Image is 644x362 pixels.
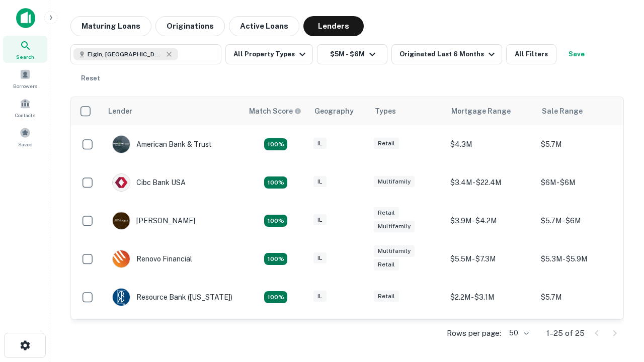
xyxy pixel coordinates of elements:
button: Lenders [303,16,364,36]
div: Lender [108,105,132,117]
h6: Match Score [249,106,299,117]
span: Contacts [15,111,35,119]
p: Rows per page: [447,327,501,339]
div: Multifamily [374,221,415,232]
div: Retail [374,207,399,219]
button: All Filters [506,44,556,64]
span: Saved [18,140,33,148]
a: Saved [3,123,47,150]
button: $5M - $6M [317,44,387,64]
span: Borrowers [13,82,37,90]
th: Mortgage Range [445,97,536,125]
div: Matching Properties: 4, hasApolloMatch: undefined [264,215,287,227]
div: Mortgage Range [451,105,511,117]
div: Types [375,105,396,117]
td: $4.3M [445,125,536,163]
td: $5.7M [536,125,626,163]
th: Sale Range [536,97,626,125]
div: Matching Properties: 7, hasApolloMatch: undefined [264,138,287,150]
td: $2.2M - $3.1M [445,278,536,316]
img: picture [113,136,130,153]
button: Active Loans [229,16,299,36]
td: $4M [445,316,536,354]
td: $3.9M - $4.2M [445,202,536,240]
td: $5.7M [536,278,626,316]
td: $5.6M [536,316,626,354]
div: IL [313,252,327,264]
a: Search [3,36,47,63]
div: Multifamily [374,245,415,257]
div: [PERSON_NAME] [112,212,195,230]
th: Capitalize uses an advanced AI algorithm to match your search with the best lender. The match sco... [243,97,308,125]
div: Geography [314,105,354,117]
div: IL [313,214,327,226]
div: Retail [374,291,399,302]
button: Originated Last 6 Months [391,44,502,64]
img: picture [113,289,130,306]
button: All Property Types [225,44,313,64]
p: 1–25 of 25 [546,327,585,339]
div: Renovo Financial [112,250,192,268]
div: Retail [374,259,399,270]
img: picture [113,212,130,229]
div: IL [313,176,327,188]
td: $6M - $6M [536,163,626,202]
td: $5.5M - $7.3M [445,240,536,278]
div: Capitalize uses an advanced AI algorithm to match your search with the best lender. The match sco... [249,106,301,117]
span: Search [16,53,34,61]
div: Matching Properties: 4, hasApolloMatch: undefined [264,176,287,189]
button: Maturing Loans [70,16,151,36]
button: Reset [74,68,107,88]
th: Types [369,97,445,125]
a: Borrowers [3,65,47,92]
div: Resource Bank ([US_STATE]) [112,288,232,306]
div: IL [313,138,327,149]
iframe: Chat Widget [594,249,644,298]
div: IL [313,291,327,302]
button: Originations [155,16,225,36]
td: $3.4M - $22.4M [445,163,536,202]
div: Sale Range [542,105,583,117]
img: capitalize-icon.png [16,8,35,28]
a: Contacts [3,94,47,121]
div: 50 [505,326,530,340]
div: Retail [374,138,399,149]
td: $5.3M - $5.9M [536,240,626,278]
th: Lender [102,97,243,125]
td: $5.7M - $6M [536,202,626,240]
div: Cibc Bank USA [112,173,186,192]
div: Multifamily [374,176,415,188]
img: picture [113,250,130,267]
div: American Bank & Trust [112,135,212,153]
button: Save your search to get updates of matches that match your search criteria. [560,44,593,64]
div: Matching Properties: 4, hasApolloMatch: undefined [264,291,287,303]
img: picture [113,174,130,191]
th: Geography [308,97,369,125]
span: Elgin, [GEOGRAPHIC_DATA], [GEOGRAPHIC_DATA] [88,50,163,59]
div: Originated Last 6 Months [399,48,498,60]
div: Matching Properties: 4, hasApolloMatch: undefined [264,253,287,265]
